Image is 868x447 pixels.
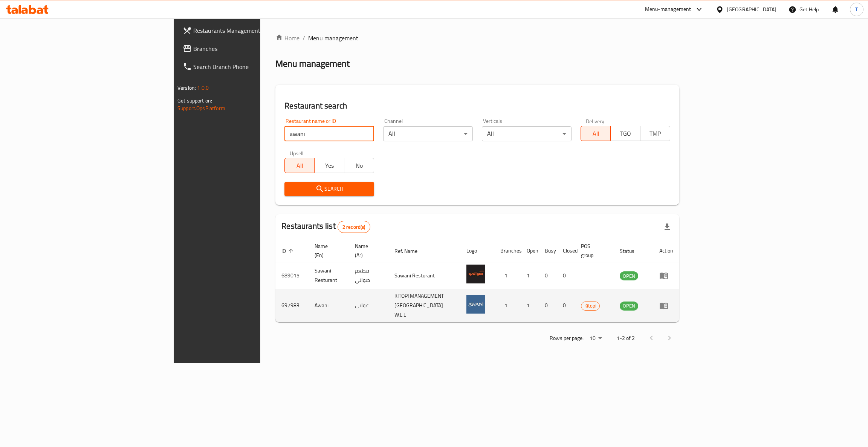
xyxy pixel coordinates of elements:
[521,289,539,322] td: 1
[284,126,374,141] input: Search for restaurant name or ID..
[620,302,638,310] span: OPEN
[177,83,196,93] span: Version:
[855,5,858,14] span: T
[290,184,368,194] span: Search
[658,218,676,236] div: Export file
[659,271,673,280] div: Menu
[645,5,691,14] div: Menu-management
[550,334,584,343] p: Rows per page:
[539,262,557,289] td: 0
[349,289,388,322] td: عواني
[281,246,296,256] span: ID
[557,289,575,322] td: 0
[197,83,209,93] span: 1.0.0
[494,289,521,322] td: 1
[586,118,605,124] label: Delivery
[584,128,608,139] span: All
[284,158,315,173] button: All
[275,34,679,43] nav: breadcrumb
[308,34,358,43] span: Menu management
[347,160,371,171] span: No
[338,221,370,233] div: Total records count
[653,239,679,262] th: Action
[587,333,605,344] div: Rows per page:
[388,262,461,289] td: Sawani Resturant
[177,40,319,58] a: Branches
[521,239,539,262] th: Open
[494,239,521,262] th: Branches
[539,239,557,262] th: Busy
[177,58,319,76] a: Search Branch Phone
[177,103,225,113] a: Support.OpsPlatform
[643,128,667,139] span: TMP
[460,239,494,262] th: Logo
[309,289,349,322] td: Awani
[610,126,640,141] button: TGO
[466,295,485,314] img: Awani
[620,272,638,280] span: OPEN
[275,239,679,322] table: enhanced table
[318,160,341,171] span: Yes
[521,262,539,289] td: 1
[284,182,374,196] button: Search
[355,242,379,260] span: Name (Ar)
[288,160,312,171] span: All
[193,26,313,35] span: Restaurants Management
[315,242,340,260] span: Name (En)
[338,223,370,231] span: 2 record(s)
[557,262,575,289] td: 0
[482,126,572,141] div: All
[617,334,635,343] p: 1-2 of 2
[281,220,370,233] h2: Restaurants list
[539,289,557,322] td: 0
[466,265,485,283] img: Sawani Resturant
[614,128,637,139] span: TGO
[349,262,388,289] td: مطعم صواني
[314,158,344,173] button: Yes
[284,100,670,112] h2: Restaurant search
[394,246,427,256] span: Ref. Name
[581,302,599,310] span: Kitopi
[727,5,776,14] div: [GEOGRAPHIC_DATA]
[581,242,605,260] span: POS group
[557,239,575,262] th: Closed
[177,96,212,106] span: Get support on:
[383,126,473,141] div: All
[620,246,644,256] span: Status
[640,126,670,141] button: TMP
[177,21,319,40] a: Restaurants Management
[388,289,461,322] td: KITOPI MANAGEMENT [GEOGRAPHIC_DATA] W.L.L
[193,62,313,71] span: Search Branch Phone
[290,150,304,156] label: Upsell
[494,262,521,289] td: 1
[309,262,349,289] td: Sawani Resturant
[193,44,313,53] span: Branches
[344,158,374,173] button: No
[581,126,611,141] button: All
